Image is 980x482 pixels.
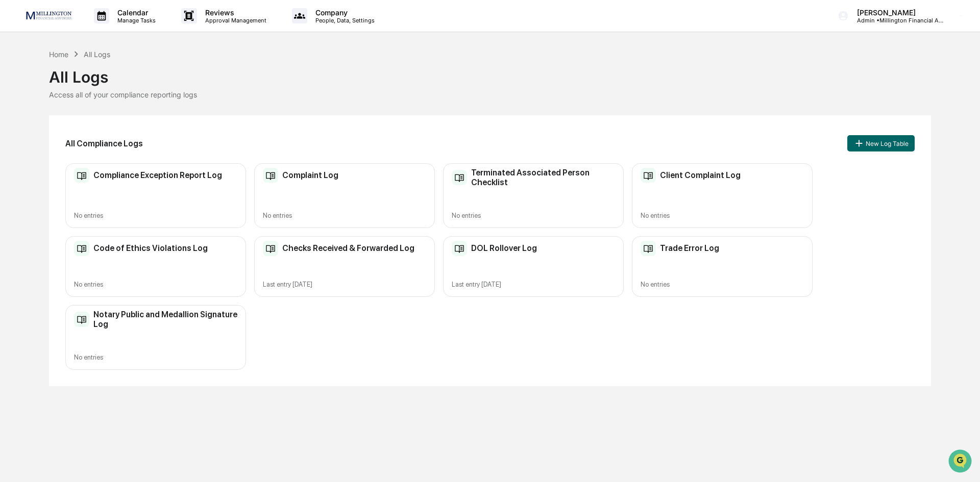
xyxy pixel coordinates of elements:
[74,241,89,256] img: Compliance Log Table Icon
[70,124,131,143] a: 🗄️Attestations
[10,78,29,96] img: 1746055101610-c473b297-6a78-478c-a979-82029cc54cd1
[452,241,467,256] img: Compliance Log Table Icon
[282,170,338,180] h2: Complaint Log
[452,212,615,219] div: No entries
[93,243,208,253] h2: Code of Ethics Violations Log
[72,172,124,181] a: Powered byPylon
[65,139,143,148] h2: All Compliance Logs
[6,124,70,143] a: 🖐️Preclearance
[74,281,237,288] div: No entries
[641,168,656,183] img: Compliance Log Table Icon
[197,8,272,17] p: Reviews
[84,50,110,59] div: All Logs
[263,168,278,183] img: Compliance Log Table Icon
[660,170,741,180] h2: Client Complaint Log
[641,212,804,219] div: No entries
[307,8,380,17] p: Company
[660,243,719,253] h2: Trade Error Log
[947,448,975,476] iframe: Open customer support
[452,170,467,185] img: Compliance Log Table Icon
[35,78,167,88] div: Start new chat
[84,129,127,139] span: Attestations
[847,135,915,151] button: New Log Table
[10,130,18,138] div: 🖐️
[452,281,615,288] div: Last entry [DATE]
[263,281,426,288] div: Last entry [DATE]
[93,310,237,329] h2: Notary Public and Medallion Signature Log
[307,17,380,24] p: People, Data, Settings
[471,243,537,253] h2: DOL Rollover Log
[20,129,66,139] span: Preclearance
[49,90,931,99] div: Access all of your compliance reporting logs
[74,353,237,361] div: No entries
[74,130,82,138] div: 🗄️
[6,144,68,162] a: 🔎Data Lookup
[74,168,89,183] img: Compliance Log Table Icon
[263,212,426,219] div: No entries
[24,10,73,21] img: logo
[641,281,804,288] div: No entries
[263,241,278,256] img: Compliance Log Table Icon
[20,148,64,158] span: Data Lookup
[849,17,944,24] p: Admin • Millington Financial Advisors, LLC
[641,241,656,256] img: Compliance Log Table Icon
[102,173,124,181] span: Pylon
[109,17,161,24] p: Manage Tasks
[197,17,272,24] p: Approval Management
[74,312,89,327] img: Compliance Log Table Icon
[35,88,129,96] div: We're available if you need us!
[174,81,186,93] button: Start new chat
[74,212,237,219] div: No entries
[93,170,222,180] h2: Compliance Exception Report Log
[49,60,931,86] div: All Logs
[49,50,68,59] div: Home
[109,8,161,17] p: Calendar
[471,168,615,187] h2: Terminated Associated Person Checklist
[10,149,18,157] div: 🔎
[10,21,186,38] p: How can we help?
[282,243,414,253] h2: Checks Received & Forwarded Log
[849,8,944,17] p: [PERSON_NAME]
